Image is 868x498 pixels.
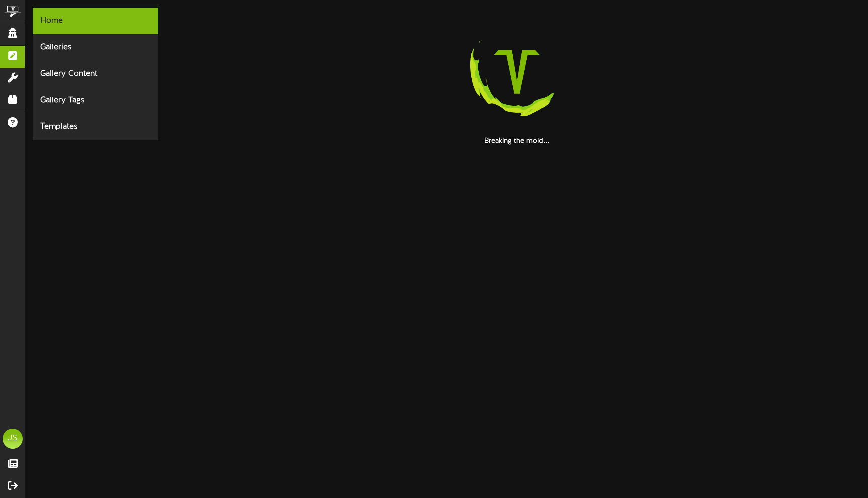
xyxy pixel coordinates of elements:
div: JS [3,429,23,449]
div: Templates [33,113,158,140]
div: Gallery Tags [33,87,158,114]
img: loading-spinner-3.png [453,8,581,136]
div: Home [33,8,158,34]
strong: Breaking the mold... [484,137,550,145]
div: Gallery Content [33,61,158,87]
div: Galleries [33,34,158,61]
